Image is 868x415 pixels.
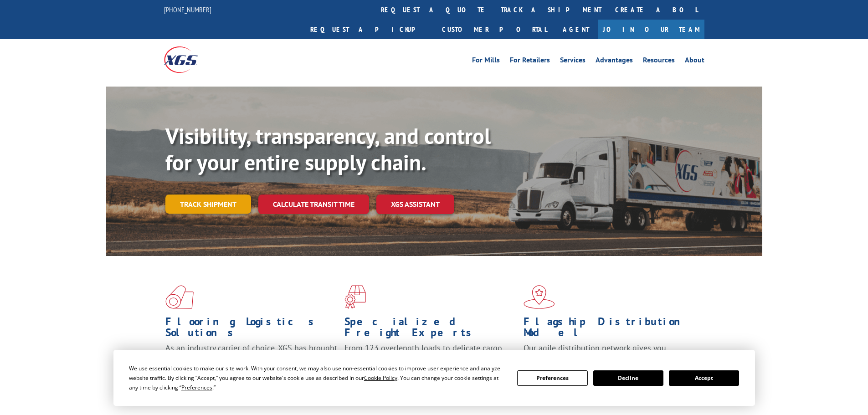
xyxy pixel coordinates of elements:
[598,20,704,39] a: Join Our Team
[593,370,663,386] button: Decline
[560,56,586,67] a: Services
[181,384,212,391] span: Preferences
[165,343,337,375] span: As an industry carrier of choice, XGS has brought innovation and dedication to flooring logistics...
[524,316,696,343] h1: Flagship Distribution Model
[524,285,555,309] img: xgs-icon-flagship-distribution-model-red
[258,195,369,214] a: Calculate transit time
[165,316,338,343] h1: Flooring Logistics Solutions
[524,343,691,364] span: Our agile distribution network gives you nationwide inventory management on demand.
[129,364,506,392] div: We use essential cookies to make our site work. With your consent, we may also use non-essential ...
[165,285,194,309] img: xgs-icon-total-supply-chain-intelligence-red
[344,316,517,343] h1: Specialized Freight Experts
[669,370,739,386] button: Accept
[554,20,598,39] a: Agent
[517,370,587,386] button: Preferences
[344,285,366,309] img: xgs-icon-focused-on-flooring-red
[113,350,755,406] div: Cookie Consent Prompt
[643,56,675,67] a: Resources
[303,20,435,39] a: Request a pickup
[596,56,633,67] a: Advantages
[376,195,454,214] a: XGS ASSISTANT
[165,195,251,214] a: Track shipment
[472,56,500,67] a: For Mills
[435,20,554,39] a: Customer Portal
[510,56,550,67] a: For Retailers
[165,122,491,176] b: Visibility, transparency, and control for your entire supply chain.
[364,374,397,382] span: Cookie Policy
[685,56,704,67] a: About
[344,343,517,383] p: From 123 overlength loads to delicate cargo, our experienced staff knows the best way to move you...
[164,5,211,14] a: [PHONE_NUMBER]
